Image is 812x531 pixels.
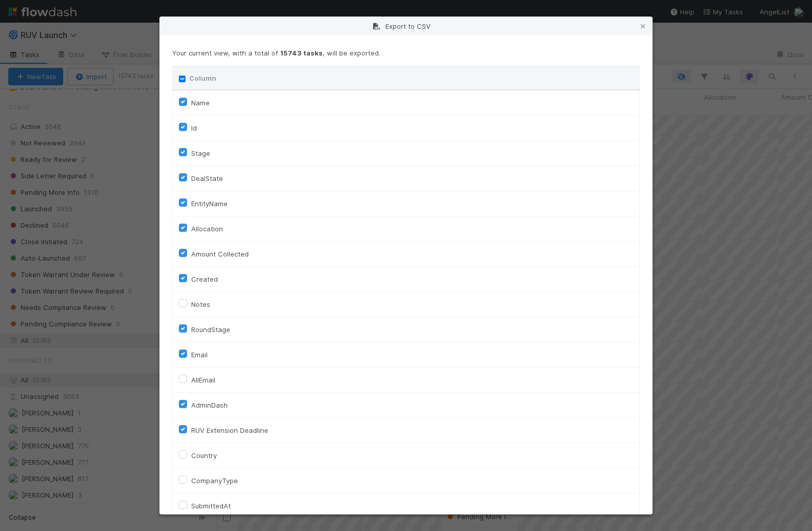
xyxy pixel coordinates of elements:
label: Allocation [191,223,223,235]
label: Amount Collected [191,248,249,260]
label: Country [191,449,217,462]
label: Column [189,73,216,83]
label: Notes [191,298,210,310]
p: Your current view, with a total of , will be exported. [172,48,640,58]
label: AdminDash [191,399,228,411]
label: RoundStage [191,323,230,336]
label: DealState [191,172,223,185]
label: RUV Extension Deadline [191,424,268,436]
label: AllEmail [191,374,215,386]
label: Id [191,122,197,134]
div: Export to CSV [160,17,652,35]
label: Name [191,97,210,109]
label: EntityName [191,197,228,210]
label: SubmittedAt [191,500,231,512]
strong: 15743 tasks [280,49,323,57]
label: CompanyType [191,474,238,487]
label: Stage [191,147,210,159]
label: Created [191,273,218,285]
label: Email [191,349,208,361]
